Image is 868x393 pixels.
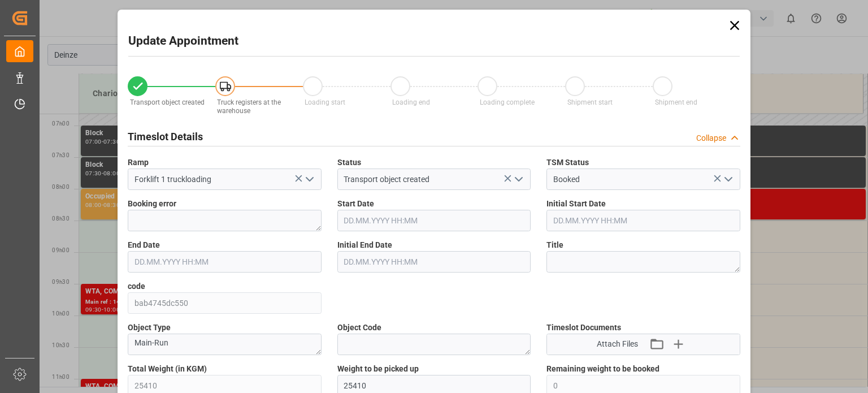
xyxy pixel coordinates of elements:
span: Loading complete [480,98,535,106]
span: Status [337,157,361,169]
span: Initial End Date [337,239,392,251]
button: open menu [300,171,317,188]
h2: Update Appointment [128,32,238,50]
span: Loading end [392,98,430,106]
span: Ramp [128,157,149,169]
span: Transport object created [130,98,205,106]
span: Shipment start [567,98,613,106]
span: Object Code [337,322,381,334]
input: Type to search/select [337,169,531,190]
span: End Date [128,239,160,251]
span: Attach Files [597,338,638,350]
input: DD.MM.YYYY HH:MM [337,251,531,273]
span: Object Type [128,322,171,334]
h2: Timeslot Details [128,129,203,144]
input: DD.MM.YYYY HH:MM [128,251,322,273]
span: Timeslot Documents [546,322,621,334]
textarea: Main-Run [128,334,322,355]
span: Total Weight (in KGM) [128,363,207,375]
div: Collapse [696,132,726,144]
button: open menu [719,171,736,188]
input: DD.MM.YYYY HH:MM [337,210,531,231]
span: TSM Status [546,157,589,169]
span: Initial Start Date [546,198,606,210]
span: Loading start [305,98,345,106]
input: DD.MM.YYYY HH:MM [546,210,740,231]
span: Truck registers at the warehouse [217,98,281,115]
span: Shipment end [655,98,697,106]
input: Type to search/select [128,169,322,190]
span: Booking error [128,198,176,210]
span: code [128,280,145,292]
button: open menu [510,171,527,188]
span: Remaining weight to be booked [546,363,659,375]
span: Weight to be picked up [337,363,419,375]
span: Start Date [337,198,374,210]
span: Title [546,239,563,251]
